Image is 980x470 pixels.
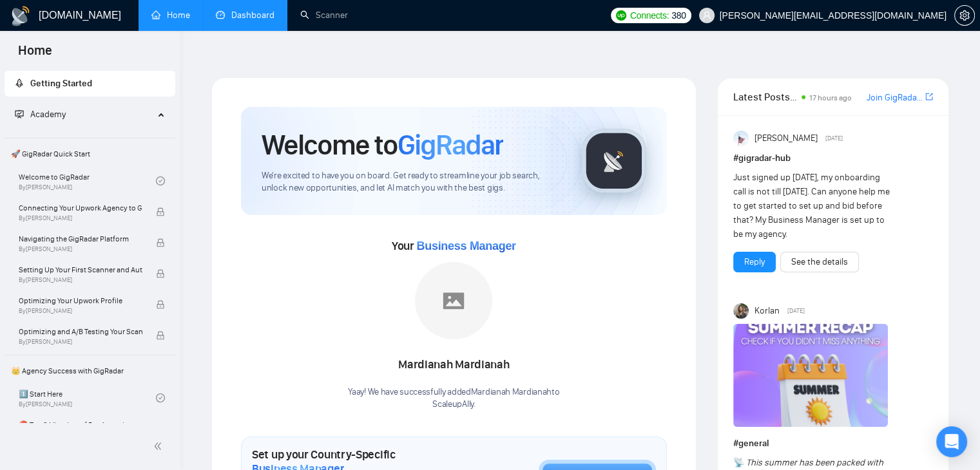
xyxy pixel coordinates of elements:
[15,109,66,120] span: Academy
[733,171,893,241] div: Just signed up [DATE], my onboarding call is not till [DATE]. Can anyone help me to get started t...
[955,10,974,21] span: setting
[19,325,142,338] span: Optimizing and A/B Testing Your Scanner for Better Results
[733,437,933,451] h1: # general
[19,245,142,253] span: By [PERSON_NAME]
[8,41,62,68] span: Home
[19,338,142,346] span: By [PERSON_NAME]
[10,6,31,26] img: logo
[616,10,626,21] img: upwork-logo.png
[348,354,559,376] div: Mardianah Mardianah
[6,141,174,167] span: 🚀 GigRadar Quick Start
[19,276,142,284] span: By [PERSON_NAME]
[262,170,561,194] span: We're excited to have you on board. Get ready to streamline your job search, unlock new opportuni...
[415,262,492,339] img: placeholder.png
[216,10,274,21] a: dashboardDashboard
[780,252,859,272] button: See the details
[153,440,166,453] span: double-left
[348,386,559,411] div: Yaay! We have successfully added Mardianah Mardianah to
[156,331,165,340] span: lock
[702,11,711,20] span: user
[19,263,142,276] span: Setting Up Your First Scanner and Auto-Bidder
[19,167,156,195] a: Welcome to GigRadarBy[PERSON_NAME]
[30,109,66,120] span: Academy
[19,307,142,315] span: By [PERSON_NAME]
[156,300,165,309] span: lock
[954,5,975,26] button: setting
[754,304,779,318] span: Korlan
[954,10,975,21] a: setting
[30,78,92,89] span: Getting Started
[733,324,888,427] img: F09CV3P1UE7-Summer%20recap.png
[733,457,744,468] span: 📡
[733,252,776,272] button: Reply
[936,426,967,457] div: Open Intercom Messenger
[825,133,843,144] span: [DATE]
[156,269,165,278] span: lock
[754,131,817,146] span: [PERSON_NAME]
[630,8,669,23] span: Connects:
[398,127,503,162] span: GigRadar
[15,109,24,118] span: fund-projection-screen
[925,91,933,103] a: export
[156,393,165,402] span: check-circle
[300,10,348,21] a: searchScanner
[416,240,515,252] span: Business Manager
[19,232,142,245] span: Navigating the GigRadar Platform
[15,79,24,88] span: rocket
[733,131,749,146] img: Anisuzzaman Khan
[19,418,142,431] span: ⛔ Top 3 Mistakes of Pro Agencies
[671,8,686,23] span: 380
[809,93,852,102] span: 17 hours ago
[791,255,848,269] a: See the details
[262,127,503,162] h1: Welcome to
[151,10,190,21] a: homeHome
[733,303,749,319] img: Korlan
[19,384,156,412] a: 1️⃣ Start HereBy[PERSON_NAME]
[156,238,165,247] span: lock
[19,294,142,307] span: Optimizing Your Upwork Profile
[348,399,559,411] p: ScaleupAlly .
[156,207,165,216] span: lock
[733,89,798,105] span: Latest Posts from the GigRadar Community
[6,358,174,384] span: 👑 Agency Success with GigRadar
[19,214,142,222] span: By [PERSON_NAME]
[582,129,646,193] img: gigradar-logo.png
[156,176,165,185] span: check-circle
[867,91,923,105] a: Join GigRadar Slack Community
[925,91,933,102] span: export
[744,255,765,269] a: Reply
[733,151,933,165] h1: # gigradar-hub
[392,239,516,253] span: Your
[787,305,805,317] span: [DATE]
[5,71,175,97] li: Getting Started
[19,202,142,214] span: Connecting Your Upwork Agency to GigRadar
